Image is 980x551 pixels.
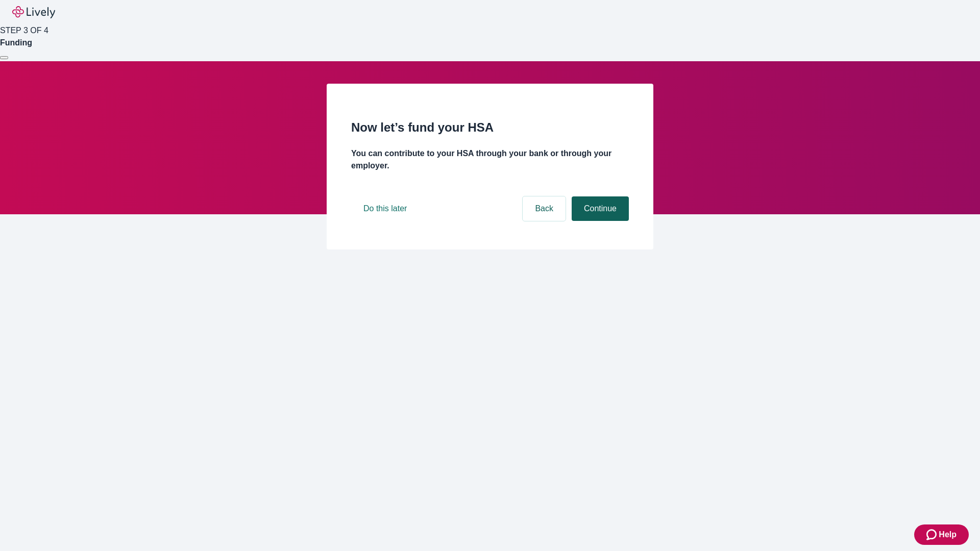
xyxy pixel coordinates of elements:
h4: You can contribute to your HSA through your bank or through your employer. [351,147,629,172]
svg: Zendesk support icon [926,529,939,541]
button: Zendesk support iconHelp [914,524,969,545]
h2: Now let’s fund your HSA [351,118,629,137]
button: Do this later [351,196,419,221]
button: Back [523,196,566,221]
button: Continue [572,196,629,221]
img: Lively [12,6,55,18]
span: Help [939,529,957,541]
